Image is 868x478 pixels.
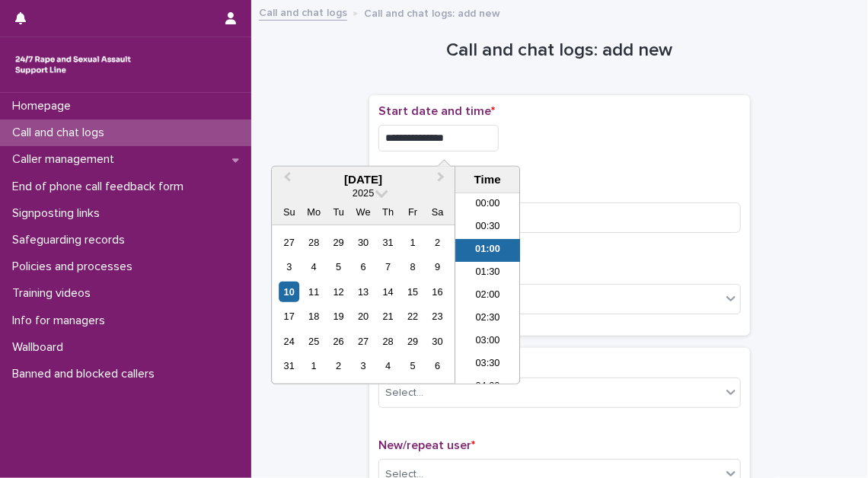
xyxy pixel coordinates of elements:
[403,232,423,253] div: Choose Friday, August 1st, 2025
[353,306,374,327] div: Choose Wednesday, August 20th, 2025
[272,173,455,186] div: [DATE]
[6,260,145,274] p: Policies and processes
[378,202,398,222] div: Th
[353,331,374,352] div: Choose Wednesday, August 27th, 2025
[427,282,448,302] div: Choose Saturday, August 16th, 2025
[6,99,83,113] p: Homepage
[304,202,324,222] div: Mo
[328,306,349,327] div: Choose Tuesday, August 19th, 2025
[369,40,750,62] h1: Call and chat logs: add new
[6,314,117,328] p: Info for managers
[364,4,500,21] p: Call and chat logs: add new
[455,239,520,262] li: 01:00
[427,331,448,352] div: Choose Saturday, August 30th, 2025
[353,257,374,277] div: Choose Wednesday, August 6th, 2025
[403,257,423,277] div: Choose Friday, August 8th, 2025
[403,306,423,327] div: Choose Friday, August 22nd, 2025
[304,232,324,253] div: Choose Monday, July 28th, 2025
[279,257,299,277] div: Choose Sunday, August 3rd, 2025
[259,3,347,21] a: Call and chat logs
[304,355,324,376] div: Choose Monday, September 1st, 2025
[403,355,423,376] div: Choose Friday, September 5th, 2025
[304,306,324,327] div: Choose Monday, August 18th, 2025
[328,282,349,302] div: Choose Tuesday, August 12th, 2025
[455,262,520,285] li: 01:30
[328,257,349,277] div: Choose Tuesday, August 5th, 2025
[12,49,134,80] img: rhQMoQhaT3yELyF149Cw
[328,355,349,376] div: Choose Tuesday, September 2nd, 2025
[455,353,520,376] li: 03:30
[455,330,520,353] li: 03:00
[427,232,448,253] div: Choose Saturday, August 2nd, 2025
[328,202,349,222] div: Tu
[385,385,423,401] div: Select...
[455,216,520,239] li: 00:30
[6,367,167,381] p: Banned and blocked callers
[427,257,448,277] div: Choose Saturday, August 9th, 2025
[459,173,515,186] div: Time
[279,355,299,376] div: Choose Sunday, August 31st, 2025
[279,282,299,302] div: Choose Sunday, August 10th, 2025
[378,105,495,117] span: Start date and time
[427,355,448,376] div: Choose Saturday, September 6th, 2025
[279,306,299,327] div: Choose Sunday, August 17th, 2025
[279,202,299,222] div: Su
[353,187,374,199] span: 2025
[6,206,112,221] p: Signposting links
[6,152,126,167] p: Caller management
[353,282,374,302] div: Choose Wednesday, August 13th, 2025
[378,257,398,277] div: Choose Thursday, August 7th, 2025
[455,376,520,399] li: 04:00
[304,257,324,277] div: Choose Monday, August 4th, 2025
[328,331,349,352] div: Choose Tuesday, August 26th, 2025
[378,439,475,451] span: New/repeat user
[427,202,448,222] div: Sa
[378,331,398,352] div: Choose Thursday, August 28th, 2025
[353,232,374,253] div: Choose Wednesday, July 30th, 2025
[6,340,75,355] p: Wallboard
[328,232,349,253] div: Choose Tuesday, July 29th, 2025
[304,331,324,352] div: Choose Monday, August 25th, 2025
[279,331,299,352] div: Choose Sunday, August 24th, 2025
[277,230,450,378] div: month 2025-08
[279,232,299,253] div: Choose Sunday, July 27th, 2025
[304,282,324,302] div: Choose Monday, August 11th, 2025
[403,331,423,352] div: Choose Friday, August 29th, 2025
[378,232,398,253] div: Choose Thursday, July 31st, 2025
[378,306,398,327] div: Choose Thursday, August 21st, 2025
[427,306,448,327] div: Choose Saturday, August 23rd, 2025
[403,202,423,222] div: Fr
[430,168,455,193] button: Next Month
[6,233,137,247] p: Safeguarding records
[273,168,298,193] button: Previous Month
[378,355,398,376] div: Choose Thursday, September 4th, 2025
[353,202,374,222] div: We
[6,126,116,140] p: Call and chat logs
[455,285,520,308] li: 02:00
[378,282,398,302] div: Choose Thursday, August 14th, 2025
[403,282,423,302] div: Choose Friday, August 15th, 2025
[455,308,520,330] li: 02:30
[455,193,520,216] li: 00:00
[353,355,374,376] div: Choose Wednesday, September 3rd, 2025
[6,286,103,301] p: Training videos
[6,180,196,194] p: End of phone call feedback form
